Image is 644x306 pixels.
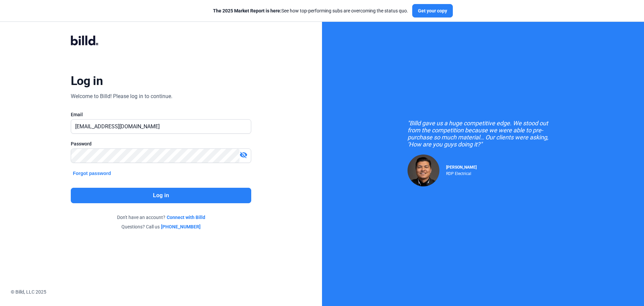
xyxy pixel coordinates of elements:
[408,120,558,148] div: "Billd gave us a huge competitive edge. We stood out from the competition because we were able to...
[167,214,205,221] a: Connect with Billd
[446,165,477,170] span: [PERSON_NAME]
[71,140,251,147] div: Password
[239,151,248,159] mat-icon: visibility_off
[71,74,103,88] div: Log in
[213,8,281,13] span: The 2025 Market Report is here:
[71,92,172,100] div: Welcome to Billd! Please log in to continue.
[71,170,113,177] button: Forgot password
[161,223,201,230] a: [PHONE_NUMBER]
[71,188,251,203] button: Log in
[71,223,251,230] div: Questions? Call us
[213,7,408,14] div: See how top-performing subs are overcoming the status quo.
[71,111,251,118] div: Email
[71,214,251,221] div: Don't have an account?
[446,170,477,176] div: RDP Electrical
[408,155,439,186] img: Raul Pacheco
[412,4,453,17] button: Get your copy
